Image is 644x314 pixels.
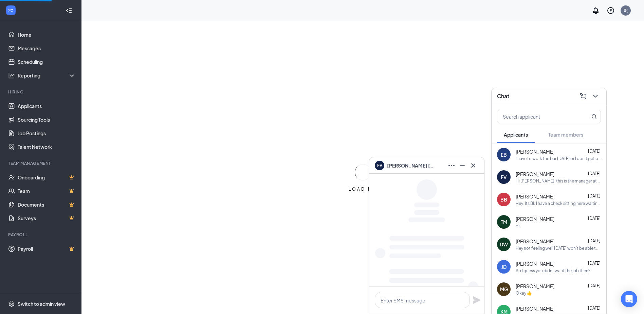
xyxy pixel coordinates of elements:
[18,198,76,211] a: DocumentsCrown
[18,126,76,140] a: Job Postings
[516,283,554,290] span: [PERSON_NAME]
[497,110,578,123] input: Search applicant
[516,290,532,296] div: Okay 👍
[387,162,435,169] span: [PERSON_NAME] [PERSON_NAME]
[18,171,76,184] a: OnboardingCrown
[18,211,76,225] a: SurveysCrown
[7,7,14,14] svg: WorkstreamLogo
[18,41,76,55] a: Messages
[588,283,601,288] span: [DATE]
[501,219,507,225] div: TM
[501,151,507,158] div: EB
[516,223,521,229] div: ok
[501,174,507,180] div: FV
[516,215,554,222] span: [PERSON_NAME]
[504,132,528,138] span: Applicants
[516,305,554,312] span: [PERSON_NAME]
[588,216,601,221] span: [DATE]
[592,6,600,15] svg: Notifications
[516,171,554,177] span: [PERSON_NAME]
[8,160,74,166] div: Team Management
[18,242,76,256] a: PayrollCrown
[578,91,589,102] button: ComposeMessage
[588,306,601,311] span: [DATE]
[468,160,479,171] button: Cross
[8,72,15,79] svg: Analysis
[18,72,76,79] div: Reporting
[346,186,380,192] div: LOADING
[8,232,74,238] div: Payroll
[588,149,601,154] span: [DATE]
[18,140,76,154] a: Talent Network
[500,286,508,293] div: MG
[497,92,509,100] h3: Chat
[18,28,76,41] a: Home
[621,291,637,307] div: Open Intercom Messenger
[501,263,507,270] div: JD
[579,92,587,100] svg: ComposeMessage
[624,7,628,13] div: S(
[469,161,477,170] svg: Cross
[516,148,554,155] span: [PERSON_NAME]
[458,161,466,170] svg: Minimize
[590,91,601,102] button: ChevronDown
[516,238,554,245] span: [PERSON_NAME]
[18,300,65,307] div: Switch to admin view
[447,161,456,170] svg: Ellipses
[588,193,601,198] span: [DATE]
[588,238,601,243] span: [DATE]
[446,160,457,171] button: Ellipses
[18,113,76,126] a: Sourcing Tools
[473,296,481,304] svg: Plane
[516,178,601,184] div: Hi [PERSON_NAME], this is the manager at Burger King Your interview with us for the Team Member i...
[516,200,601,206] div: Hey. Its Bk I have a check sitting here waiting for you. Thanks [PERSON_NAME]
[548,132,583,138] span: Team members
[8,89,74,95] div: Hiring
[18,99,76,113] a: Applicants
[457,160,468,171] button: Minimize
[516,268,590,274] div: So I guess you didnt want the job then?
[588,261,601,266] span: [DATE]
[607,6,615,15] svg: QuestionInfo
[500,196,507,203] div: BB
[516,156,601,161] div: I have to work the bar [DATE] or I don't get paid for the two weeks I've been there, I'm sorry, t...
[516,260,554,267] span: [PERSON_NAME]
[591,92,600,100] svg: ChevronDown
[18,184,76,198] a: TeamCrown
[591,114,597,119] svg: MagnifyingGlass
[588,171,601,176] span: [DATE]
[8,300,15,307] svg: Settings
[500,241,508,248] div: DW
[516,245,601,251] div: Hey not feeling well [DATE] won’t be able to come in I’ve got some type of [MEDICAL_DATA] really ...
[516,193,554,200] span: [PERSON_NAME]
[18,55,76,69] a: Scheduling
[66,7,72,14] svg: Collapse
